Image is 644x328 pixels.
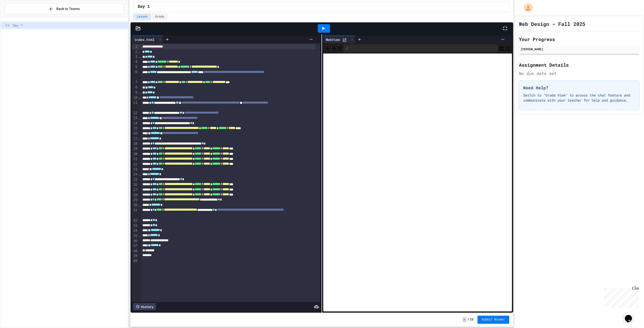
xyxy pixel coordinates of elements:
[519,36,640,43] h2: Your Progress
[132,187,138,192] div: 27
[5,4,124,14] button: Back to Teams
[138,172,141,176] span: Fold line
[138,90,141,95] span: Fold line
[138,96,141,100] span: Fold line
[132,44,138,49] div: 1
[132,121,138,126] div: 14
[133,14,151,20] button: Lesson
[132,258,138,263] div: 40
[132,152,138,157] div: 20
[331,45,336,51] span: Forward
[132,49,138,54] div: 2
[477,316,509,324] button: Submit Answer
[132,249,138,254] div: 38
[505,45,510,51] button: Open in new tab
[323,37,342,42] div: WebView
[132,203,138,208] div: 30
[152,14,168,20] button: Grade
[132,157,138,162] div: 21
[132,131,138,136] div: 16
[132,136,138,141] div: 17
[132,85,138,90] div: 8
[132,218,138,223] div: 32
[138,136,141,140] span: Fold line
[519,61,640,68] h2: Assignment Details
[323,36,355,43] div: WebView
[470,318,473,322] span: 10
[623,308,639,323] iframe: chat widget
[519,20,585,27] h1: Web Design - Fall 2025
[132,198,138,203] div: 29
[138,50,141,54] span: Fold line
[519,70,640,76] div: No due date set
[13,23,126,28] span: Day 1
[132,243,138,248] div: 37
[132,70,138,80] div: 6
[132,36,163,43] div: index.html
[132,80,138,85] div: 7
[132,59,138,64] div: 4
[56,6,80,12] span: Back to Teams
[133,303,156,310] div: History
[132,223,138,228] div: 33
[132,167,138,172] div: 23
[132,162,138,167] div: 22
[132,65,138,70] div: 5
[467,318,469,322] span: /
[132,253,138,258] div: 39
[325,45,330,51] span: Back
[523,93,635,103] p: Switch to "Grade View" to access the chat feature and communicate with your teacher for help and ...
[602,286,639,307] iframe: chat widget
[132,126,138,131] div: 15
[132,90,138,95] div: 9
[132,208,138,218] div: 31
[132,233,138,239] div: 35
[132,95,138,100] div: 10
[132,146,138,151] div: 19
[132,54,138,59] div: 3
[132,116,138,121] div: 13
[520,47,638,51] div: [PERSON_NAME]
[337,45,342,51] button: Refresh
[518,2,534,14] div: My Account
[132,111,138,116] div: 12
[132,172,138,177] div: 24
[132,37,157,42] div: index.html
[523,85,635,91] h3: Need Help?
[481,318,505,322] span: Submit Answer
[132,177,138,182] div: 25
[132,100,138,111] div: 11
[132,193,138,198] div: 28
[343,44,498,52] div: /
[132,141,138,146] div: 18
[132,228,138,233] div: 34
[138,55,141,59] span: Fold line
[138,203,141,207] span: Fold line
[2,2,35,32] div: Chat with us now!Close
[323,54,512,312] iframe: Web Preview
[138,234,141,238] span: Fold line
[463,317,466,322] span: -
[138,4,150,10] span: Day 1
[132,182,138,187] div: 26
[132,239,138,244] div: 36
[499,45,504,51] button: Console
[138,116,141,120] span: Fold line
